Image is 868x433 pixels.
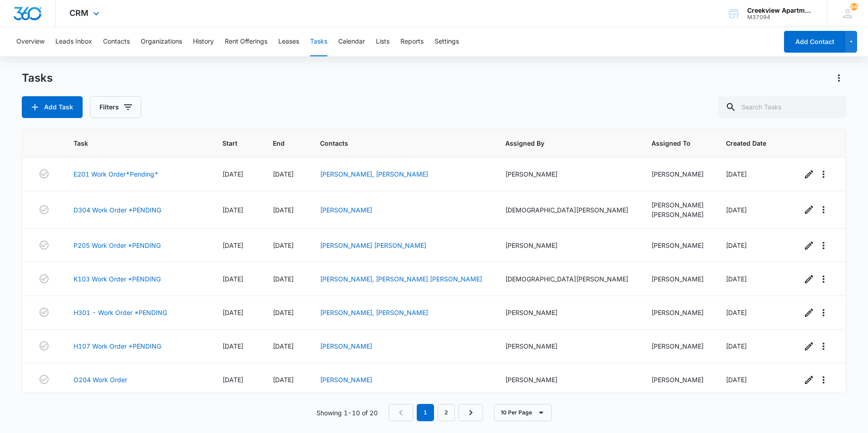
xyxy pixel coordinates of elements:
a: P205 Work Order *PENDING [74,241,161,250]
a: K103 Work Order *PENDING [74,274,161,284]
span: Assigned By [505,138,616,148]
span: [DATE] [222,241,243,249]
button: Organizations [141,27,182,56]
div: [PERSON_NAME] [651,341,704,351]
span: [DATE] [273,275,294,283]
span: Task [74,138,188,148]
button: Reports [400,27,424,56]
span: [DATE] [222,342,243,350]
a: H107 Work Order *PENDING [74,341,161,351]
span: [DATE] [222,309,243,316]
button: Actions [832,71,846,85]
button: Calendar [338,27,365,56]
span: [DATE] [726,241,747,249]
button: Add Contact [784,31,845,53]
h1: Tasks [22,71,53,85]
button: Rent Offerings [225,27,267,56]
div: [PERSON_NAME] [651,241,704,250]
button: Settings [434,27,459,56]
div: [PERSON_NAME] [651,308,704,317]
span: Created Date [726,138,767,148]
em: 1 [417,404,434,421]
button: 10 Per Page [494,404,552,421]
span: [DATE] [273,342,294,350]
button: Tasks [310,27,327,56]
nav: Pagination [389,404,483,421]
div: [PERSON_NAME] [651,274,704,284]
div: account id [747,14,814,20]
span: [DATE] [222,376,243,384]
a: H301 - Work Order *PENDING [74,308,167,317]
a: [PERSON_NAME], [PERSON_NAME] [320,309,428,316]
div: [PERSON_NAME] [651,375,704,384]
span: [DATE] [726,376,747,384]
span: [DATE] [222,206,243,214]
span: 84 [850,3,858,10]
button: Leads Inbox [55,27,92,56]
span: [DATE] [273,206,294,214]
button: Add Task [22,96,83,118]
button: Contacts [103,27,130,56]
a: [PERSON_NAME] [320,342,372,350]
div: [DEMOGRAPHIC_DATA][PERSON_NAME] [505,274,630,284]
div: [PERSON_NAME] [505,375,630,384]
span: [DATE] [273,241,294,249]
a: Page 2 [438,404,455,421]
div: notifications count [850,3,858,10]
button: Filters [90,96,141,118]
span: [DATE] [273,376,294,384]
a: [PERSON_NAME], [PERSON_NAME] [PERSON_NAME] [320,275,482,283]
button: Lists [376,27,390,56]
span: [DATE] [273,309,294,316]
div: [PERSON_NAME] [651,200,704,210]
div: [PERSON_NAME] [651,169,704,179]
input: Search Tasks [718,96,846,118]
div: [DEMOGRAPHIC_DATA][PERSON_NAME] [505,205,630,215]
a: [PERSON_NAME] [PERSON_NAME] [320,241,426,249]
button: History [193,27,214,56]
span: Contacts [320,138,470,148]
span: [DATE] [726,206,747,214]
div: account name [747,7,814,14]
a: D304 Work Order *PENDING [74,205,161,215]
span: CRM [69,8,89,18]
a: O204 Work Order [74,375,127,384]
a: [PERSON_NAME] [320,206,372,214]
p: Showing 1-10 of 20 [316,408,378,418]
div: [PERSON_NAME] [651,210,704,219]
span: [DATE] [726,170,747,178]
span: Assigned To [651,138,691,148]
a: [PERSON_NAME] [320,376,372,384]
span: [DATE] [222,170,243,178]
span: [DATE] [726,342,747,350]
span: [DATE] [273,170,294,178]
button: Leases [278,27,299,56]
span: [DATE] [726,309,747,316]
div: [PERSON_NAME] [505,308,630,317]
div: [PERSON_NAME] [505,169,630,179]
a: Next Page [459,404,483,421]
a: E201 Work Order*Pending* [74,169,158,179]
span: [DATE] [726,275,747,283]
span: Start [222,138,238,148]
button: Overview [16,27,44,56]
a: [PERSON_NAME], [PERSON_NAME] [320,170,428,178]
span: [DATE] [222,275,243,283]
div: [PERSON_NAME] [505,241,630,250]
div: [PERSON_NAME] [505,341,630,351]
span: End [273,138,285,148]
